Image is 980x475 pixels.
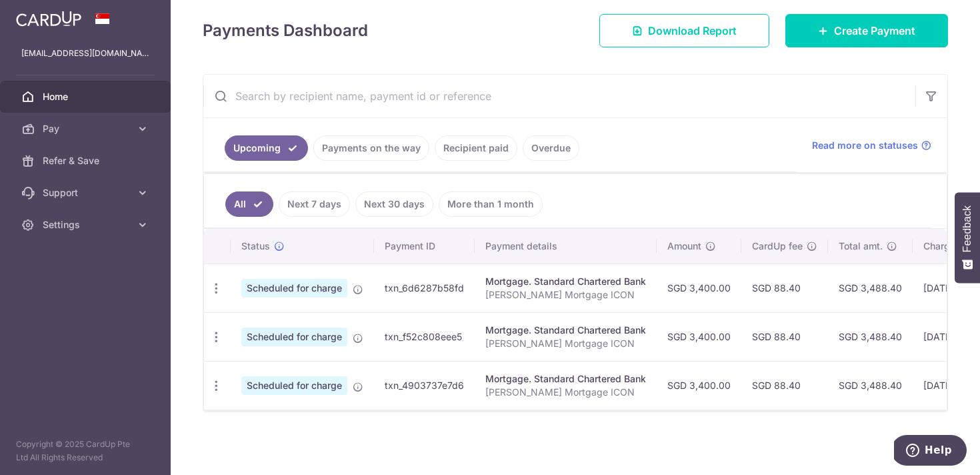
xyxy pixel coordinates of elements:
a: Next 30 days [355,191,433,217]
span: Settings [43,218,131,231]
td: SGD 3,400.00 [657,264,741,312]
h4: Payments Dashboard [203,19,368,43]
a: More than 1 month [439,191,543,217]
button: Feedback - Show survey [955,192,980,283]
th: Payment ID [374,229,475,264]
a: Next 7 days [279,191,350,217]
span: Pay [43,122,131,135]
th: Payment details [475,229,657,264]
span: Scheduled for charge [241,376,347,395]
a: Create Payment [785,14,948,47]
span: Scheduled for charge [241,328,347,346]
iframe: Opens a widget where you can find more information [894,435,967,468]
p: [EMAIL_ADDRESS][DOMAIN_NAME] [21,47,149,60]
span: Support [43,186,131,199]
span: Amount [667,240,701,253]
a: Recipient paid [435,135,517,161]
td: SGD 3,488.40 [828,312,913,361]
span: Refer & Save [43,154,131,167]
td: txn_4903737e7d6 [374,361,475,410]
td: SGD 3,400.00 [657,361,741,410]
td: SGD 3,488.40 [828,264,913,312]
td: SGD 3,400.00 [657,312,741,361]
span: Charge date [923,240,978,253]
span: Create Payment [834,23,915,39]
p: [PERSON_NAME] Mortgage ICON [485,386,646,399]
span: CardUp fee [752,240,803,253]
a: Download Report [599,14,769,47]
span: Feedback [961,205,973,252]
a: All [225,191,273,217]
p: [PERSON_NAME] Mortgage ICON [485,337,646,350]
td: txn_6d6287b58fd [374,264,475,312]
a: Payments on the way [313,135,429,161]
div: Mortgage. Standard Chartered Bank [485,275,646,288]
td: txn_f52c808eee5 [374,312,475,361]
td: SGD 88.40 [741,312,828,361]
div: Mortgage. Standard Chartered Bank [485,372,646,386]
div: Mortgage. Standard Chartered Bank [485,324,646,337]
input: Search by recipient name, payment id or reference [203,75,915,117]
a: Upcoming [225,135,308,161]
span: Status [241,240,270,253]
span: Scheduled for charge [241,279,347,298]
span: Read more on statuses [812,139,918,152]
span: Total amt. [839,240,883,253]
img: CardUp [16,11,81,27]
td: SGD 88.40 [741,264,828,312]
a: Overdue [523,135,579,161]
a: Read more on statuses [812,139,931,152]
td: SGD 3,488.40 [828,361,913,410]
td: SGD 88.40 [741,361,828,410]
p: [PERSON_NAME] Mortgage ICON [485,288,646,302]
span: Download Report [648,23,737,39]
span: Home [43,90,131,103]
